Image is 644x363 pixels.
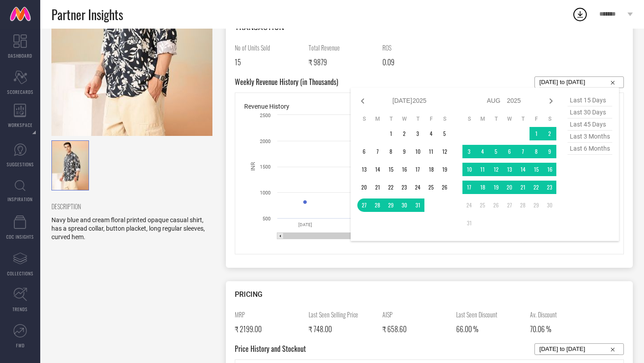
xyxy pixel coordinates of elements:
td: Sat Jul 19 2025 [438,163,451,176]
td: Sun Aug 17 2025 [462,181,476,194]
td: Wed Jul 09 2025 [398,145,411,158]
span: Last Seen Selling Price [309,310,376,319]
td: Wed Jul 30 2025 [398,198,411,212]
span: last 15 days [568,94,612,106]
span: CDC INSIGHTS [6,233,34,240]
text: 2000 [260,139,271,144]
td: Mon Jul 14 2025 [371,163,384,176]
span: SUGGESTIONS [7,161,34,168]
td: Tue Aug 05 2025 [489,145,503,158]
text: 1000 [260,190,271,196]
td: Mon Aug 18 2025 [476,181,489,194]
text: 1500 [260,164,271,170]
td: Wed Aug 20 2025 [503,181,516,194]
span: Navy blue and cream floral printed opaque casual shirt, has a spread collar, button placket, long... [51,216,205,241]
span: WORKSPACE [8,122,33,128]
td: Wed Jul 23 2025 [398,181,411,194]
td: Thu Jul 03 2025 [411,127,424,140]
td: Thu Jul 31 2025 [411,198,424,212]
th: Tuesday [489,115,503,122]
th: Friday [530,115,543,122]
span: INSPIRATION [8,196,33,203]
span: AISP [382,310,449,319]
td: Tue Jul 15 2025 [384,163,398,176]
th: Thursday [516,115,530,122]
span: last 3 months [568,131,612,143]
td: Tue Aug 12 2025 [489,163,503,176]
th: Wednesday [503,115,516,122]
th: Saturday [543,115,556,122]
span: 15 [235,57,241,68]
td: Tue Aug 26 2025 [489,198,503,212]
span: DESCRIPTION [51,202,206,211]
td: Thu Aug 14 2025 [516,163,530,176]
td: Mon Jul 21 2025 [371,181,384,194]
td: Fri Aug 08 2025 [530,145,543,158]
span: ₹ 2199.00 [235,324,262,334]
span: Price History and Stockout [235,343,306,355]
span: SCORECARDS [7,89,34,95]
td: Wed Aug 13 2025 [503,163,516,176]
td: Sat Jul 26 2025 [438,181,451,194]
text: 2500 [260,113,271,118]
span: ₹ 748.00 [309,324,332,334]
span: TRENDS [13,306,28,312]
td: Fri Jul 18 2025 [424,163,438,176]
td: Fri Jul 25 2025 [424,181,438,194]
span: 70.06 % [530,324,551,334]
text: [DATE] [298,222,312,227]
td: Sat Aug 16 2025 [543,163,556,176]
td: Sat Jul 12 2025 [438,145,451,158]
div: Next month [546,96,556,106]
td: Fri Jul 04 2025 [424,127,438,140]
td: Wed Aug 27 2025 [503,198,516,212]
text: 500 [263,216,271,222]
th: Sunday [462,115,476,122]
td: Sat Aug 09 2025 [543,145,556,158]
th: Monday [476,115,489,122]
span: last 6 months [568,143,612,155]
td: Fri Aug 01 2025 [530,127,543,140]
td: Mon Aug 11 2025 [476,163,489,176]
td: Thu Aug 21 2025 [516,181,530,194]
span: MRP [235,310,302,319]
td: Tue Jul 01 2025 [384,127,398,140]
td: Fri Aug 22 2025 [530,181,543,194]
div: PRICING [235,290,624,299]
td: Tue Jul 22 2025 [384,181,398,194]
td: Sun Jul 06 2025 [357,145,371,158]
td: Mon Aug 04 2025 [476,145,489,158]
td: Thu Jul 10 2025 [411,145,424,158]
span: DASHBOARD [8,52,32,59]
td: Sun Aug 31 2025 [462,216,476,230]
td: Mon Aug 25 2025 [476,198,489,212]
th: Friday [424,115,438,122]
td: Sat Aug 30 2025 [543,198,556,212]
td: Thu Jul 24 2025 [411,181,424,194]
span: Revenue History [244,103,289,110]
td: Wed Aug 06 2025 [503,145,516,158]
td: Sat Aug 23 2025 [543,181,556,194]
th: Saturday [438,115,451,122]
span: FWD [16,342,25,349]
td: Mon Jul 28 2025 [371,198,384,212]
span: Weekly Revenue History (in Thousands) [235,76,338,88]
td: Wed Jul 02 2025 [398,127,411,140]
td: Sat Aug 02 2025 [543,127,556,140]
td: Tue Jul 29 2025 [384,198,398,212]
td: Sun Aug 03 2025 [462,145,476,158]
th: Tuesday [384,115,398,122]
td: Fri Aug 29 2025 [530,198,543,212]
span: last 45 days [568,118,612,131]
span: Partner Insights [51,5,123,24]
span: Last Seen Discount [456,310,523,319]
th: Thursday [411,115,424,122]
input: Select... [539,344,619,355]
th: Sunday [357,115,371,122]
span: ₹ 658.60 [382,324,407,334]
td: Mon Jul 07 2025 [371,145,384,158]
span: ROS [382,43,449,52]
th: Monday [371,115,384,122]
td: Tue Jul 08 2025 [384,145,398,158]
td: Thu Aug 28 2025 [516,198,530,212]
